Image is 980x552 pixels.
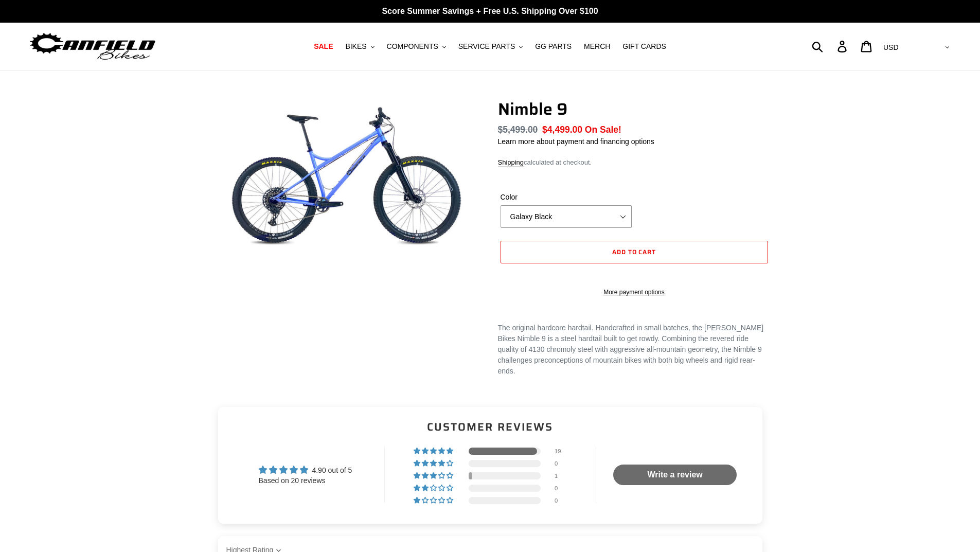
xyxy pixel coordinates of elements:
[259,464,352,476] div: Average rating is 4.90 stars
[555,448,567,455] div: 19
[312,466,352,474] span: 4.90 out of 5
[345,42,366,51] span: BIKES
[817,35,844,58] input: Search
[501,288,768,297] a: More payment options
[555,472,567,479] div: 1
[498,157,771,168] div: calculated at checkout.
[259,476,352,486] div: Based on 20 reviews
[622,42,666,51] span: GIFT CARDS
[542,124,582,135] span: $4,499.00
[414,472,455,479] div: 5% (1) reviews with 3 star rating
[498,137,654,146] a: Learn more about payment and financing options
[498,99,771,119] h1: Nimble 9
[387,42,438,51] span: COMPONENTS
[501,241,768,263] button: Add to cart
[617,40,671,54] a: GIFT CARDS
[498,158,524,167] a: Shipping
[226,419,754,434] h2: Customer Reviews
[584,42,610,51] span: MERCH
[535,42,572,51] span: GG PARTS
[458,42,515,51] span: SERVICE PARTS
[498,124,538,135] s: $5,499.00
[340,40,379,54] button: BIKES
[453,40,528,54] button: SERVICE PARTS
[314,42,333,51] span: SALE
[613,465,737,485] a: Write a review
[382,40,451,54] button: COMPONENTS
[612,247,656,257] span: Add to cart
[501,192,632,203] label: Color
[585,123,621,136] span: On Sale!
[498,323,771,377] div: The original hardcore hardtail. Handcrafted in small batches, the [PERSON_NAME] Bikes Nimble 9 is...
[414,448,455,455] div: 95% (19) reviews with 5 star rating
[579,40,615,54] a: MERCH
[28,30,157,63] img: Canfield Bikes
[530,40,577,54] a: GG PARTS
[309,40,338,54] a: SALE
